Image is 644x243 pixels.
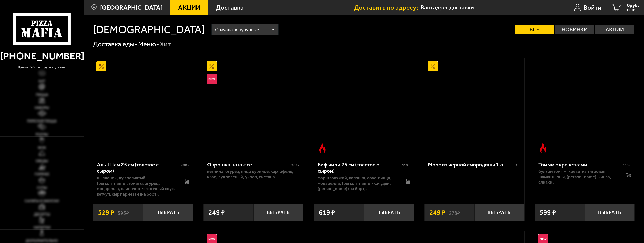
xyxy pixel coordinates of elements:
[26,239,58,242] span: Дополнительно
[36,159,48,163] span: Обеды
[36,93,48,96] span: Пицца
[38,79,45,83] span: Хит
[203,58,303,156] a: АкционныйНовинкаОкрошка на квасе
[555,25,594,34] label: Новинки
[178,4,200,11] span: Акции
[207,61,217,71] img: Акционный
[38,146,46,149] span: WOK
[429,209,446,216] span: 249 ₽
[515,25,554,34] label: Все
[34,226,50,229] span: Напитки
[98,209,114,216] span: 529 ₽
[36,133,48,136] span: Роллы
[138,40,159,48] a: Меню-
[535,58,635,156] a: Острое блюдоТом ям с креветками
[96,61,106,71] img: Акционный
[207,169,300,180] p: ветчина, огурец, яйцо куриное, картофель, квас, лук зеленый, укроп, сметана.
[34,212,50,216] span: Десерты
[474,204,524,221] button: Выбрать
[207,74,217,84] img: Новинка
[253,204,303,221] button: Выбрать
[595,25,634,34] label: Акции
[538,143,548,153] img: Острое блюдо
[627,8,639,12] span: 0 шт.
[181,163,189,167] span: 490 г
[291,163,300,167] span: 265 г
[216,4,244,11] span: Доставка
[449,209,460,216] s: 278 ₽
[314,58,414,156] a: Острое блюдоБиф чили 25 см (толстое с сыром)
[627,3,639,8] span: 0 руб.
[93,40,137,48] a: Доставка еды-
[35,106,49,109] span: Наборы
[584,4,601,11] span: Войти
[118,209,129,216] s: 595 ₽
[318,175,399,192] p: фарш говяжий, паприка, соус-пицца, моцарелла, [PERSON_NAME]-кочудян, [PERSON_NAME] (на борт).
[424,58,524,156] a: АкционныйМорс из черной смородины 1 л
[317,143,327,153] img: Острое блюдо
[215,23,259,36] span: Сначала популярные
[143,204,193,221] button: Выбрать
[208,209,225,216] span: 249 ₽
[538,161,621,168] div: Том ям с креветками
[318,161,401,174] div: Биф чили 25 см (толстое с сыром)
[93,58,193,156] a: АкционныйАль-Шам 25 см (толстое с сыром)
[428,61,438,71] img: Акционный
[402,163,410,167] span: 510 г
[585,204,635,221] button: Выбрать
[100,4,163,11] span: [GEOGRAPHIC_DATA]
[35,172,49,176] span: Горячее
[538,169,620,185] p: бульон том ям, креветка тигровая, шампиньоны, [PERSON_NAME], кинза, сливки.
[354,4,421,11] span: Доставить по адресу:
[623,163,631,167] span: 360 г
[428,161,514,168] div: Морс из черной смородины 1 л
[516,163,520,167] span: 1 л
[25,199,59,203] span: Салаты и закуски
[37,186,47,189] span: Супы
[421,3,549,12] input: Ваш адрес доставки
[97,175,178,197] p: цыпленок, лук репчатый, [PERSON_NAME], томаты, огурец, моцарелла, сливочно-чесночный соус, кетчуп...
[160,40,171,49] div: Хит
[319,209,335,216] span: 619 ₽
[93,24,205,35] h1: [DEMOGRAPHIC_DATA]
[27,119,57,123] span: Римская пицца
[97,161,180,174] div: Аль-Шам 25 см (толстое с сыром)
[207,161,290,168] div: Окрошка на квасе
[364,204,414,221] button: Выбрать
[540,209,556,216] span: 599 ₽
